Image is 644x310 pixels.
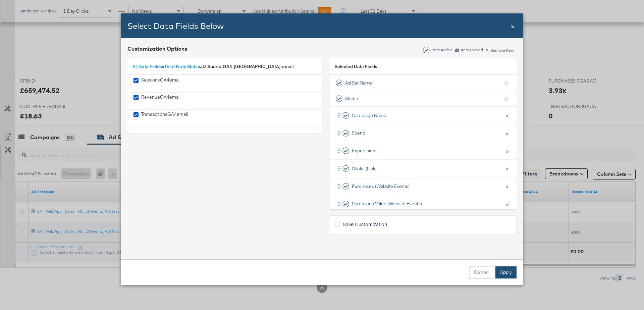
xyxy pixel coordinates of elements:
span: Impressions [352,148,378,154]
button: × [503,108,512,122]
span: Clicks (Link) [352,165,377,172]
button: × [503,161,512,175]
span: Purchases Value (Website Events) [352,201,422,207]
span: Spend [352,130,365,136]
span: Purchases (Website Events) [352,183,410,190]
span: Select Data Fields Below [127,21,224,31]
button: × [503,126,512,140]
a: Third Party Stats [164,63,198,69]
button: × [503,144,512,158]
div: SessionsGA4email [141,77,180,91]
span: Campaign Name [352,112,386,119]
span: Ad Set Name [345,80,372,86]
div: RevenueGA4email [141,94,180,108]
div: Item Added [431,48,453,52]
a: All Data Fields [132,63,162,69]
span: Status [345,96,358,102]
div: Customization Options [127,45,187,53]
div: Close [511,21,515,31]
div: RevenueGA4email [133,94,180,108]
span: Selected Data Fields [335,63,377,73]
span: × [511,21,515,30]
button: × [503,197,512,211]
span: » [164,63,200,69]
div: TransactionsGA4email [133,111,188,125]
span: x [486,46,489,53]
span: JD-Sports-GA4-[GEOGRAPHIC_DATA]-email [200,63,293,69]
button: × [503,179,512,193]
div: Bulk Add Locations Modal [121,13,523,285]
div: SessionsGA4email [133,77,180,91]
button: Apply [495,266,517,278]
span: Save Customization [343,221,387,227]
div: Item Locked [461,48,483,52]
div: TransactionsGA4email [141,111,188,125]
div: Remove Item [485,47,515,53]
button: Cancel [469,266,493,278]
span: » [132,63,164,69]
